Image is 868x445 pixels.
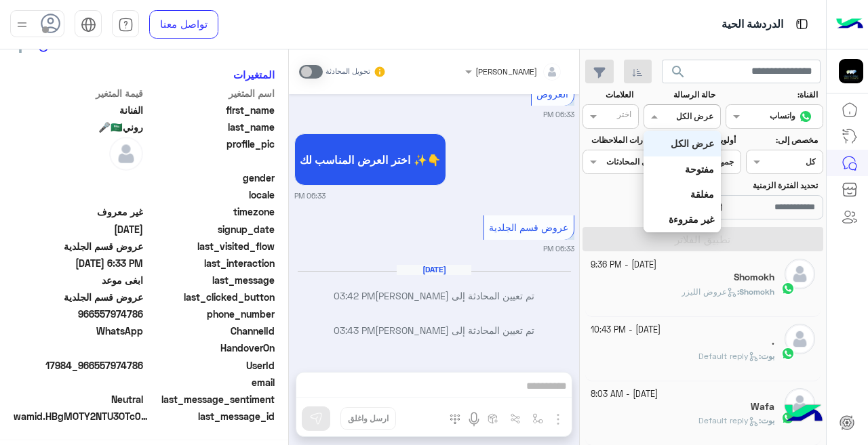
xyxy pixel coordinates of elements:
[340,407,396,430] button: ارسل واغلق
[836,10,863,39] img: Logo
[109,137,143,171] img: defaultAdmin.png
[146,171,275,185] span: gender
[761,415,774,425] span: بوت
[146,290,275,304] span: last_clicked_button
[14,375,143,389] span: null
[146,86,275,100] span: اسم المتغير
[334,324,375,336] span: 03:43 PM
[536,88,568,100] span: العروض
[685,163,714,175] b: مفتوحة
[772,336,774,347] h5: .
[397,265,471,274] h6: [DATE]
[670,64,686,80] span: search
[839,59,863,83] img: 177882628735456
[671,137,714,149] b: عرض الكل
[14,290,143,304] span: عروض قسم الجلدية
[669,213,714,225] b: غير مقروءة
[14,273,143,287] span: ابغى موعد
[146,273,275,287] span: last_message
[14,103,143,117] span: الفنانة
[781,347,795,360] img: WhatsApp
[146,120,275,134] span: last_name
[751,401,774,412] h5: Wafa
[781,282,795,295] img: WhatsApp
[294,323,574,337] p: تم تعيين المحادثة إلى [PERSON_NAME]
[146,324,275,338] span: ChannelId
[698,351,759,361] span: Default reply
[543,109,574,120] small: 06:33 PM
[146,392,275,406] span: last_message_sentiment
[14,120,143,134] span: روني🇸🇦🎤
[146,358,275,373] span: UserId
[81,17,96,33] img: tab
[734,272,774,283] h5: Shomokh
[14,171,143,185] span: null
[780,391,827,438] img: hulul-logo.png
[583,227,823,251] button: تطبيق الفلاتر
[785,324,815,354] img: defaultAdmin.png
[543,243,574,254] small: 06:33 PM
[149,10,218,39] a: تواصل معنا
[722,16,783,34] p: الدردشة الحية
[666,179,818,192] label: تحديد الفترة الزمنية
[233,68,275,81] h6: المتغيرات
[146,239,275,253] span: last_visited_flow
[617,108,633,124] div: اختر
[14,239,143,253] span: عروض قسم الجلدية
[300,153,441,166] span: اختر العرض المناسب لك ✨👇
[14,341,143,355] span: null
[748,134,818,146] label: مخصص إلى:
[698,415,759,425] span: Default reply
[334,290,375,301] span: 03:42 PM
[489,221,568,233] span: عروض قسم الجلدية
[118,17,134,33] img: tab
[146,375,275,389] span: email
[591,324,660,337] small: [DATE] - 10:43 PM
[584,89,633,101] label: العلامات
[728,89,818,101] label: القناة:
[14,256,143,270] span: 2025-09-18T15:33:25.565Z
[146,188,275,202] span: locale
[146,341,275,355] span: HandoverOn
[785,259,815,289] img: defaultAdmin.png
[146,222,275,236] span: signup_date
[14,86,143,100] span: قيمة المتغير
[793,16,810,33] img: tab
[662,60,695,89] button: search
[759,415,774,425] b: :
[644,131,720,232] ng-dropdown-panel: Options list
[584,134,654,146] label: إشارات الملاحظات
[759,351,774,361] b: :
[146,307,275,321] span: phone_number
[146,103,275,117] span: first_name
[14,324,143,338] span: 2
[14,16,31,33] img: profile
[14,205,143,219] span: غير معروف
[146,137,275,168] span: profile_pic
[682,287,737,297] span: عروض الليزر
[690,188,714,200] b: مغلقة
[112,10,139,39] a: tab
[146,256,275,270] span: last_interaction
[591,259,656,272] small: [DATE] - 9:36 PM
[294,289,574,303] p: تم تعيين المحادثة إلى [PERSON_NAME]
[761,351,774,361] span: بوت
[14,307,143,321] span: 966557974786
[14,358,143,373] span: 17984_966557974786
[591,388,658,401] small: [DATE] - 8:03 AM
[739,287,774,297] span: Shomokh
[785,388,815,419] img: defaultAdmin.png
[14,188,143,202] span: null
[294,190,325,201] small: 06:33 PM
[475,66,537,77] span: [PERSON_NAME]
[152,409,275,423] span: last_message_id
[325,66,370,77] small: تحويل المحادثة
[146,205,275,219] span: timezone
[737,287,774,297] b: :
[14,392,143,406] span: 0
[14,222,143,236] span: 2025-09-18T15:31:06.861Z
[646,89,715,101] label: حالة الرسالة
[14,409,149,423] span: wamid.HBgMOTY2NTU3OTc0Nzg2FQIAEhgUM0E4OUMxNjEyRjNCNzE1MDU2NUMA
